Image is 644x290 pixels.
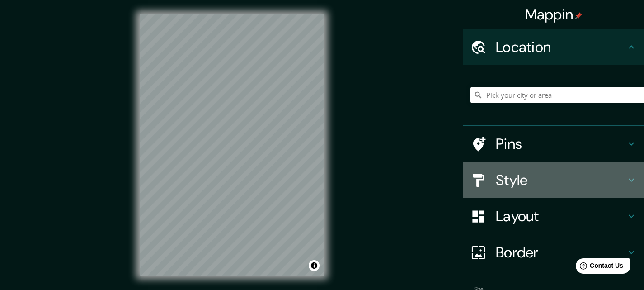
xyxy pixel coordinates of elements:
h4: Location [496,38,626,56]
h4: Pins [496,135,626,153]
div: Location [463,29,644,65]
input: Pick your city or area [470,87,644,103]
h4: Style [496,171,626,189]
canvas: Map [140,14,324,276]
h4: Layout [496,207,626,225]
div: Layout [463,198,644,234]
div: Style [463,162,644,198]
button: Toggle attribution [309,260,320,271]
h4: Mappin [525,5,583,24]
h4: Border [496,243,626,261]
div: Pins [463,126,644,162]
img: pin-icon.png [575,12,582,19]
iframe: Help widget launcher [564,255,634,280]
div: Border [463,234,644,271]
